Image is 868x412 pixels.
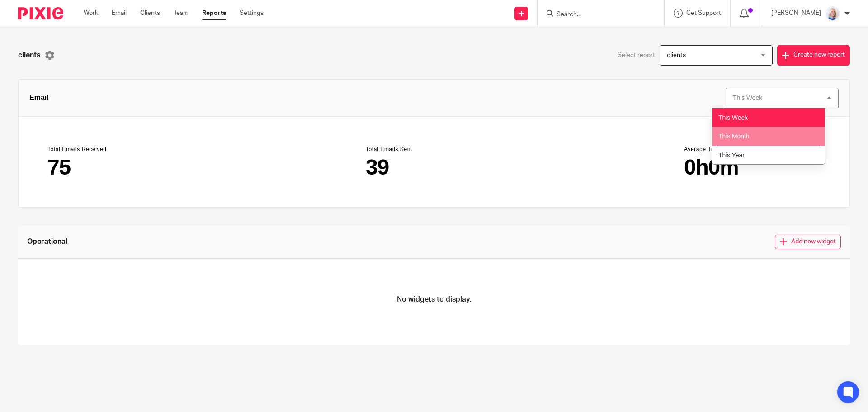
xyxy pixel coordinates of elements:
a: Work [84,9,98,18]
a: Reports [202,9,226,18]
span: Email [29,92,49,103]
main: 75 [47,156,184,178]
span: Select report [618,51,655,60]
input: Search [556,11,637,19]
button: Create new report [777,45,850,66]
header: Average Time to Respond [684,146,821,153]
button: Add new widget [775,235,841,249]
a: Email [112,9,127,18]
a: Settings [240,9,264,18]
a: Clients [140,9,160,18]
header: Total Emails Sent [366,146,502,153]
a: Team [174,9,189,18]
div: This Week [733,94,762,101]
span: This Year [718,152,745,159]
main: 0h0m [684,156,821,178]
span: Operational [27,237,67,247]
h4: No widgets to display. [397,295,472,304]
header: Total Emails Received [47,146,184,153]
span: This Week [718,114,748,121]
span: This Month [718,133,750,140]
span: clients [667,52,686,58]
span: Get Support [686,10,721,16]
img: Low%20Res%20-%20Your%20Support%20Team%20-5.jpg [826,6,840,21]
img: Pixie [18,7,63,19]
p: [PERSON_NAME] [771,9,821,18]
span: clients [18,50,41,61]
main: 39 [366,156,502,178]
